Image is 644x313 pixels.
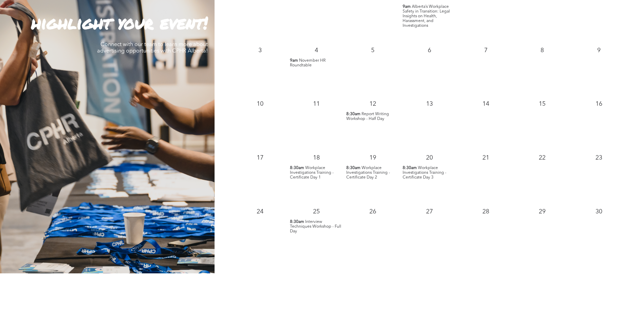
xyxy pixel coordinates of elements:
span: November HR Roundtable [290,59,326,67]
p: 15 [536,98,548,110]
p: 30 [593,206,605,218]
p: 21 [480,152,492,164]
p: 27 [423,206,436,218]
strong: highlight your event! [31,11,208,35]
p: 12 [367,98,379,110]
span: Workplace Investigations Training - Certificate Day 1 [290,166,334,180]
span: Interview Techniques Workshop - Full Day [290,220,341,233]
span: 8:30am [346,112,361,117]
p: 17 [254,152,266,164]
span: Report Writing Workshop - Half Day [346,112,389,121]
p: 26 [367,206,379,218]
p: 25 [310,206,323,218]
span: Workplace Investigations Training - Certificate Day 3 [403,166,446,180]
p: 11 [310,98,323,110]
p: 13 [423,98,436,110]
p: 14 [480,98,492,110]
span: 9am [290,58,298,63]
p: 3 [254,44,266,57]
p: 4 [310,44,323,57]
p: 20 [423,152,436,164]
span: 8:30am [290,166,304,170]
p: 24 [254,206,266,218]
p: 7 [480,44,492,57]
p: 9 [593,44,605,57]
span: Workplace Investigations Training - Certificate Day 2 [346,166,390,180]
p: 29 [536,206,548,218]
span: 8:30am [290,220,304,224]
span: 9am [403,4,411,9]
p: 18 [310,152,323,164]
p: 23 [593,152,605,164]
span: 8:30am [403,166,417,170]
p: 22 [536,152,548,164]
span: Connect with our team to learn more about advertising opportunities with CPHR Alberta! [97,42,208,54]
span: 8:30am [346,166,361,170]
p: 6 [423,44,436,57]
p: 8 [536,44,548,57]
p: 5 [367,44,379,57]
p: 28 [480,206,492,218]
p: 19 [367,152,379,164]
p: 10 [254,98,266,110]
p: 16 [593,98,605,110]
span: Alberta’s Workplace Safety in Transition: Legal Insights on Health, Harassment, and Investigations [403,5,450,28]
